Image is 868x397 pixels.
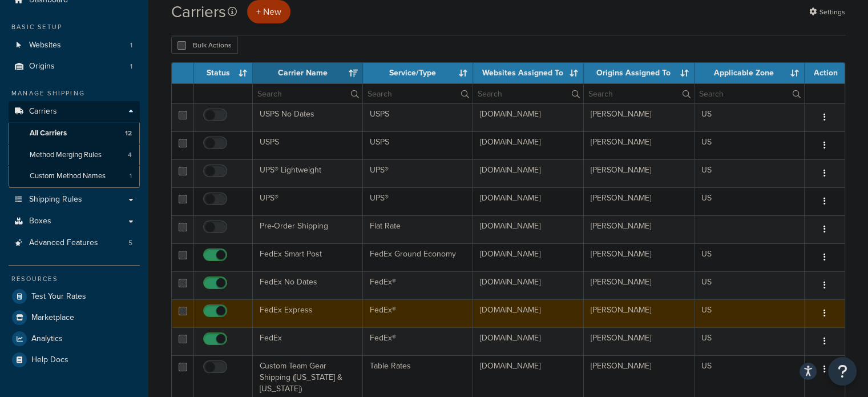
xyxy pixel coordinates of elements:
[253,327,363,355] td: FedEx
[9,274,140,284] div: Resources
[9,123,140,144] a: All Carriers 12
[29,195,82,204] span: Shipping Rules
[130,171,132,181] span: 1
[130,41,132,50] span: 1
[473,131,584,159] td: [DOMAIN_NAME]
[584,159,695,187] td: [PERSON_NAME]
[584,271,695,299] td: [PERSON_NAME]
[584,103,695,131] td: [PERSON_NAME]
[194,63,253,83] th: Status: activate to sort column ascending
[253,131,363,159] td: USPS
[695,187,805,215] td: US
[473,187,584,215] td: [DOMAIN_NAME]
[253,243,363,271] td: FedEx Smart Post
[31,292,86,302] span: Test Your Rates
[584,131,695,159] td: [PERSON_NAME]
[363,327,473,355] td: FedEx®
[9,232,140,254] li: Advanced Features
[584,187,695,215] td: [PERSON_NAME]
[473,84,583,103] input: Search
[584,84,694,103] input: Search
[253,215,363,243] td: Pre-Order Shipping
[171,37,238,54] button: Bulk Actions
[29,41,61,50] span: Websites
[253,271,363,299] td: FedEx No Dates
[253,63,363,83] th: Carrier Name: activate to sort column ascending
[29,216,51,226] span: Boxes
[695,327,805,355] td: US
[253,103,363,131] td: USPS No Dates
[128,238,132,248] span: 5
[363,215,473,243] td: Flat Rate
[253,187,363,215] td: UPS®
[584,63,695,83] th: Origins Assigned To: activate to sort column ascending
[253,159,363,187] td: UPS® Lightweight
[473,243,584,271] td: [DOMAIN_NAME]
[9,328,140,349] a: Analytics
[128,150,132,160] span: 4
[473,271,584,299] td: [DOMAIN_NAME]
[30,150,102,160] span: Method Merging Rules
[363,243,473,271] td: FedEx Ground Economy
[29,238,98,248] span: Advanced Features
[695,299,805,327] td: US
[9,35,140,56] a: Websites 1
[9,166,140,187] li: Custom Method Names
[253,299,363,327] td: FedEx Express
[9,189,140,210] a: Shipping Rules
[363,299,473,327] td: FedEx®
[695,243,805,271] td: US
[695,84,804,103] input: Search
[9,56,140,77] a: Origins 1
[29,62,55,71] span: Origins
[695,271,805,299] td: US
[130,62,132,71] span: 1
[584,299,695,327] td: [PERSON_NAME]
[29,107,57,117] span: Carriers
[584,327,695,355] td: [PERSON_NAME]
[809,4,845,20] a: Settings
[9,232,140,254] a: Advanced Features 5
[9,101,140,122] a: Carriers
[9,22,140,32] div: Basic Setup
[9,166,140,187] a: Custom Method Names 1
[363,187,473,215] td: UPS®
[363,159,473,187] td: UPS®
[363,271,473,299] td: FedEx®
[584,243,695,271] td: [PERSON_NAME]
[31,334,63,344] span: Analytics
[805,63,845,83] th: Action
[9,101,140,188] li: Carriers
[584,215,695,243] td: [PERSON_NAME]
[695,63,805,83] th: Applicable Zone: activate to sort column ascending
[9,211,140,232] a: Boxes
[171,1,226,23] h1: Carriers
[828,357,857,386] button: Open Resource Center
[473,215,584,243] td: [DOMAIN_NAME]
[125,129,132,138] span: 12
[363,84,473,103] input: Search
[9,89,140,98] div: Manage Shipping
[363,63,473,83] th: Service/Type: activate to sort column ascending
[30,129,67,138] span: All Carriers
[9,35,140,56] li: Websites
[9,145,140,166] a: Method Merging Rules 4
[363,103,473,131] td: USPS
[9,56,140,77] li: Origins
[253,84,362,103] input: Search
[473,159,584,187] td: [DOMAIN_NAME]
[473,103,584,131] td: [DOMAIN_NAME]
[473,63,584,83] th: Websites Assigned To: activate to sort column ascending
[473,299,584,327] td: [DOMAIN_NAME]
[31,313,74,323] span: Marketplace
[9,286,140,307] a: Test Your Rates
[9,123,140,144] li: All Carriers
[695,131,805,159] td: US
[9,307,140,328] a: Marketplace
[363,131,473,159] td: USPS
[9,350,140,370] a: Help Docs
